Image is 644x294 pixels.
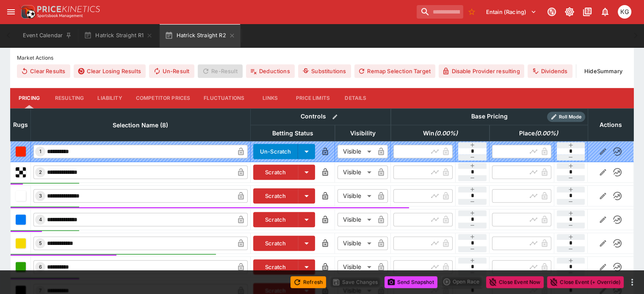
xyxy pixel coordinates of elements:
[253,144,299,159] button: Un-Scratch
[413,128,467,138] span: Win(0.00%)
[37,14,83,18] img: Sportsbook Management
[253,212,299,227] button: Scratch
[19,3,36,20] img: PriceKinetics Logo
[337,213,374,226] div: Visible
[544,4,559,19] button: Connected to PK
[18,24,77,47] button: Event Calendar
[103,120,177,130] span: Selection Name (8)
[149,64,194,78] button: Un-Result
[160,24,240,47] button: Hatrick Straight R2
[298,64,351,78] button: Substitutions
[337,236,374,250] div: Visible
[290,276,326,288] button: Refresh
[246,64,295,78] button: Deductions
[37,193,44,199] span: 3
[588,108,633,141] th: Actions
[439,64,525,78] button: Disable Provider resulting
[37,6,100,12] img: PriceKinetics
[441,276,483,288] div: split button
[11,108,31,141] th: Rugs
[38,148,43,154] span: 1
[615,3,634,21] button: Kevin Gutschlag
[37,217,44,223] span: 4
[547,112,585,122] div: Show/hide Price Roll mode configuration.
[37,169,44,175] span: 2
[337,145,374,158] div: Visible
[48,88,91,108] button: Resulting
[253,259,299,275] button: Scratch
[354,64,435,78] button: Remap Selection Target
[253,188,299,203] button: Scratch
[253,165,299,180] button: Scratch
[486,276,544,288] button: Close Event Now
[465,5,478,19] button: No Bookmarks
[627,277,637,287] button: more
[37,240,44,246] span: 5
[3,4,19,19] button: open drawer
[341,128,385,138] span: Visibility
[337,260,374,274] div: Visible
[17,52,627,64] label: Market Actions
[74,64,146,78] button: Clear Losing Results
[417,5,463,19] input: search
[384,276,437,288] button: Send Snapshot
[337,189,374,203] div: Visible
[289,88,337,108] button: Price Limits
[250,108,391,125] th: Controls
[129,88,197,108] button: Competitor Prices
[510,128,567,138] span: Place(0.00%)
[197,88,251,108] button: Fluctuations
[556,113,585,121] span: Roll Mode
[468,111,511,122] div: Base Pricing
[17,64,70,78] button: Clear Results
[434,128,457,138] em: ( 0.00 %)
[481,5,542,19] button: Select Tenant
[535,128,558,138] em: ( 0.00 %)
[251,88,289,108] button: Links
[580,64,627,78] button: HideSummary
[253,236,299,251] button: Scratch
[337,88,375,108] button: Details
[79,24,158,47] button: Hatrick Straight R1
[618,5,631,19] div: Kevin Gutschlag
[528,64,572,78] button: Dividends
[329,111,340,122] button: Bulk edit
[198,64,242,78] span: Re-Result
[547,276,624,288] button: Close Event (+ Override)
[597,4,613,19] button: Notifications
[10,88,48,108] button: Pricing
[562,4,577,19] button: Toggle light/dark mode
[337,165,374,179] div: Visible
[263,128,323,138] span: Betting Status
[37,264,44,270] span: 6
[91,88,129,108] button: Liability
[580,4,595,19] button: Documentation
